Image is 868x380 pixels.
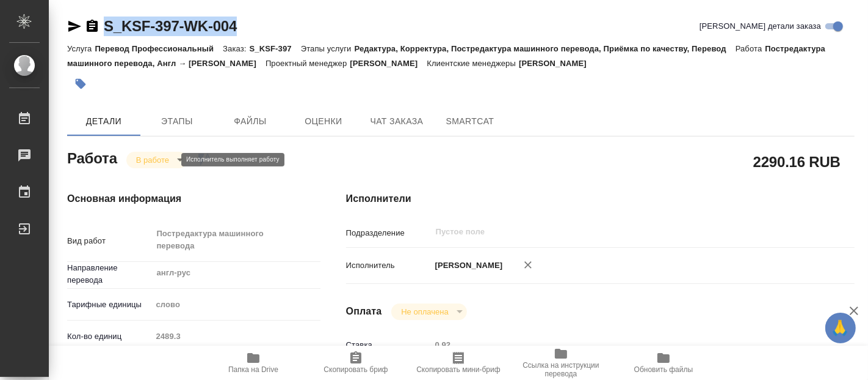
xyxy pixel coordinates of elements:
[67,235,151,247] p: Вид работ
[301,44,355,53] p: Этапы услуги
[223,44,249,53] p: Заказ:
[350,59,427,68] p: [PERSON_NAME]
[67,192,297,206] h4: Основная информация
[830,315,851,341] span: 🙏
[148,114,206,129] span: Этапы
[427,59,519,68] p: Клиентские менеджеры
[132,155,173,165] button: В работе
[346,227,431,239] p: Подразделение
[104,18,237,34] a: S_KSF-397-WK-004
[431,259,503,272] p: [PERSON_NAME]
[266,59,350,68] p: Проектный менеджер
[416,365,500,374] span: Скопировать мини-бриф
[510,346,612,380] button: Ссылка на инструкции перевода
[202,346,305,380] button: Папка на Drive
[228,365,278,374] span: Папка на Drive
[126,152,187,168] div: В работе
[294,114,353,129] span: Оценки
[305,346,407,380] button: Скопировать бриф
[355,44,736,53] p: Редактура, Корректура, Постредактура машинного перевода, Приёмка по качеству, Перевод
[515,251,541,278] button: Удалить исполнителя
[407,346,510,380] button: Скопировать мини-бриф
[67,262,151,286] p: Направление перевода
[736,44,765,53] p: Работа
[700,20,821,32] span: [PERSON_NAME] детали заказа
[753,151,841,172] h2: 2290.16 RUB
[221,114,280,129] span: Файлы
[517,361,605,378] span: Ссылка на инструкции перевода
[67,299,151,311] p: Тарифные единицы
[67,19,82,34] button: Скопировать ссылку для ЯМессенджера
[85,19,99,34] button: Скопировать ссылку
[151,294,320,315] div: слово
[441,114,499,129] span: SmartCat
[250,44,301,53] p: S_KSF-397
[519,59,596,68] p: [PERSON_NAME]
[67,44,95,53] p: Услуга
[346,339,431,351] p: Ставка
[346,192,855,206] h4: Исполнители
[324,365,388,374] span: Скопировать бриф
[431,336,812,354] input: Пустое поле
[367,114,426,129] span: Чат заказа
[346,259,431,272] p: Исполнитель
[67,70,94,97] button: Добавить тэг
[435,225,784,239] input: Пустое поле
[74,114,133,129] span: Детали
[825,313,856,343] button: 🙏
[346,304,382,319] h4: Оплата
[634,365,693,374] span: Обновить файлы
[67,146,117,168] h2: Работа
[391,304,466,320] div: В работе
[151,327,320,345] input: Пустое поле
[397,307,452,317] button: Не оплачена
[67,330,151,343] p: Кол-во единиц
[612,346,715,380] button: Обновить файлы
[95,44,223,53] p: Перевод Профессиональный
